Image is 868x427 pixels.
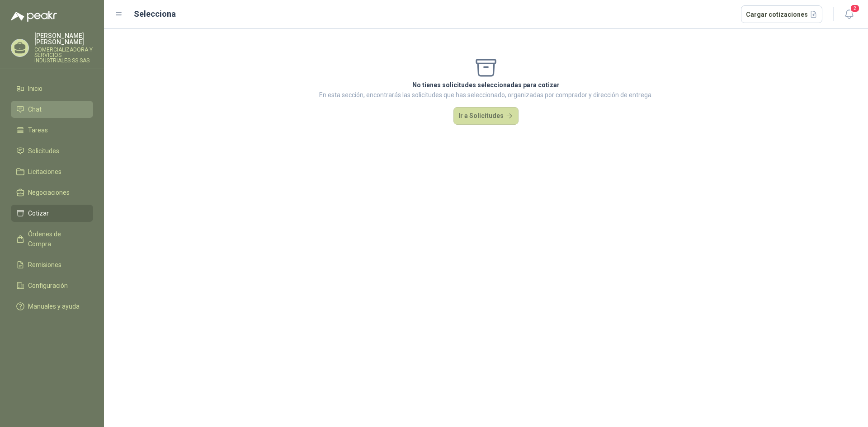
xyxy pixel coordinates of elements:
a: Remisiones [11,256,93,273]
span: 2 [850,4,860,13]
a: Tareas [11,122,93,139]
span: Solicitudes [28,146,59,156]
button: Cargar cotizaciones [741,5,823,23]
a: Chat [11,101,93,118]
span: Manuales y ayuda [28,301,80,311]
a: Licitaciones [11,163,93,180]
button: 2 [841,6,857,23]
a: Inicio [11,80,93,97]
p: No tienes solicitudes seleccionadas para cotizar [319,80,653,90]
a: Manuales y ayuda [11,298,93,315]
span: Órdenes de Compra [28,229,85,249]
p: COMERCIALIZADORA Y SERVICIOS INDUSTRIALES SS SAS [34,47,93,63]
a: Solicitudes [11,142,93,160]
span: Chat [28,104,42,114]
span: Configuración [28,281,68,291]
a: Cotizar [11,205,93,222]
span: Cotizar [28,208,49,218]
a: Negociaciones [11,184,93,201]
h2: Selecciona [134,8,176,20]
p: [PERSON_NAME] [PERSON_NAME] [34,33,93,45]
span: Remisiones [28,260,61,270]
span: Negociaciones [28,188,70,197]
span: Inicio [28,84,42,94]
a: Configuración [11,277,93,294]
button: Ir a Solicitudes [453,107,519,125]
span: Tareas [28,125,48,135]
span: Licitaciones [28,167,61,177]
a: Órdenes de Compra [11,225,93,253]
img: Logo peakr [11,11,57,22]
p: En esta sección, encontrarás las solicitudes que has seleccionado, organizadas por comprador y di... [319,90,653,100]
